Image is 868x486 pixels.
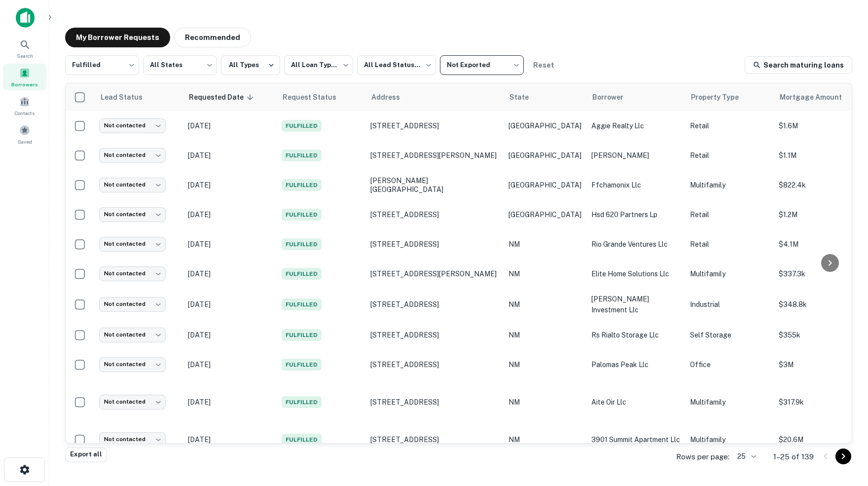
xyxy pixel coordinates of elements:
[100,91,155,103] span: Lead Status
[508,397,581,408] p: NM
[591,239,680,250] p: rio grande ventures llc
[370,435,499,444] p: [STREET_ADDRESS]
[835,449,851,464] button: Go to next page
[365,83,504,111] th: Address
[779,209,868,220] p: $1.2M
[779,434,868,445] p: $20.6M
[779,330,868,340] p: $355k
[779,299,868,310] p: $348.8k
[586,83,685,111] th: Borrower
[174,28,251,47] button: Recommended
[779,150,868,161] p: $1.1M
[15,109,35,117] span: Contacts
[65,448,107,462] button: Export all
[508,359,581,370] p: NM
[183,83,277,111] th: Requested Date
[188,120,272,131] p: [DATE]
[3,92,46,119] a: Contacts
[685,83,774,111] th: Property Type
[3,121,46,148] a: Saved
[99,357,166,372] div: Not contacted
[282,396,322,408] span: Fulfilled
[779,397,868,408] p: $317.9k
[690,150,769,161] p: Retail
[65,28,170,47] button: My Borrower Requests
[99,237,166,251] div: Not contacted
[591,330,680,340] p: rs rialto storage llc
[779,120,868,131] p: $1.6M
[370,360,499,369] p: [STREET_ADDRESS]
[282,238,322,250] span: Fulfilled
[370,331,499,339] p: [STREET_ADDRESS]
[745,56,852,74] a: Search maturing loans
[370,269,499,278] p: [STREET_ADDRESS][PERSON_NAME]
[188,330,272,340] p: [DATE]
[591,120,680,131] p: aggie realty llc
[282,150,322,161] span: Fulfilled
[690,299,769,310] p: Industrial
[733,449,758,464] div: 25
[508,180,581,190] p: [GEOGRAPHIC_DATA]
[277,83,365,111] th: Request Status
[188,397,272,408] p: [DATE]
[691,91,752,103] span: Property Type
[509,91,542,103] span: State
[16,8,35,28] img: capitalize-icon.png
[508,239,581,250] p: NM
[18,138,32,146] span: Saved
[282,268,322,280] span: Fulfilled
[508,150,581,161] p: [GEOGRAPHIC_DATA]
[508,299,581,310] p: NM
[690,330,769,340] p: Self Storage
[508,120,581,131] p: [GEOGRAPHIC_DATA]
[819,407,868,454] iframe: Chat Widget
[508,209,581,220] p: [GEOGRAPHIC_DATA]
[143,52,217,78] div: All States
[188,359,272,370] p: [DATE]
[99,148,166,162] div: Not contacted
[99,118,166,133] div: Not contacted
[370,210,499,219] p: [STREET_ADDRESS]
[690,268,769,279] p: Multifamily
[504,83,586,111] th: State
[221,55,280,75] button: All Types
[690,239,769,250] p: Retail
[371,91,413,103] span: Address
[591,434,680,445] p: 3901 summit apartment llc
[440,52,524,78] div: Not Exported
[773,451,814,463] p: 1–25 of 139
[508,434,581,445] p: NM
[3,35,46,62] a: Search
[188,239,272,250] p: [DATE]
[779,239,868,250] p: $4.1M
[282,329,322,341] span: Fulfilled
[94,83,183,111] th: Lead Status
[528,55,559,75] button: Reset
[282,434,322,446] span: Fulfilled
[99,266,166,281] div: Not contacted
[99,178,166,192] div: Not contacted
[282,299,322,310] span: Fulfilled
[779,180,868,190] p: $822.4k
[99,395,166,409] div: Not contacted
[282,120,322,132] span: Fulfilled
[591,397,680,408] p: aite oir llc
[11,80,38,88] span: Borrowers
[591,359,680,370] p: palomas peak llc
[676,451,729,463] p: Rows per page:
[188,299,272,310] p: [DATE]
[591,150,680,161] p: [PERSON_NAME]
[99,207,166,222] div: Not contacted
[17,52,33,60] span: Search
[690,434,769,445] p: Multifamily
[99,297,166,311] div: Not contacted
[99,432,166,447] div: Not contacted
[370,121,499,130] p: [STREET_ADDRESS]
[282,179,322,191] span: Fulfilled
[370,300,499,309] p: [STREET_ADDRESS]
[591,180,680,190] p: ffchamonix llc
